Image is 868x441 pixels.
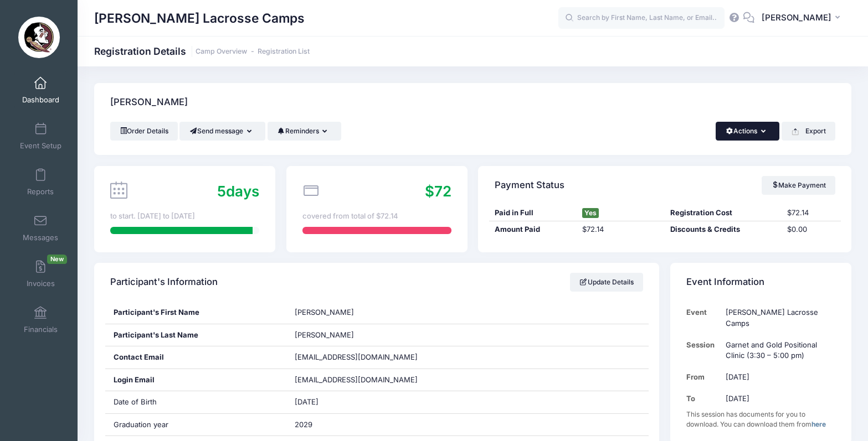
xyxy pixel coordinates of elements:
input: Search by First Name, Last Name, or Email... [558,7,725,29]
span: Messages [23,233,58,242]
span: $72 [425,183,451,200]
td: Garnet and Gold Positional Clinic (3:30 – 5:00 pm) [720,334,835,367]
span: [EMAIL_ADDRESS][DOMAIN_NAME] [295,375,433,386]
div: Participant's First Name [105,302,286,324]
span: Invoices [27,279,55,288]
span: 2029 [295,420,312,429]
span: [PERSON_NAME] [295,308,354,317]
a: Make Payment [762,176,835,195]
h4: Participant's Information [110,267,218,298]
img: Sara Tisdale Lacrosse Camps [18,17,60,58]
button: Send message [179,122,265,141]
a: Camp Overview [196,48,247,56]
span: Reports [27,187,54,196]
a: Update Details [570,273,644,292]
button: Actions [716,122,779,141]
a: here [811,420,826,428]
span: New [47,255,67,264]
div: Amount Paid [489,224,577,235]
a: Order Details [110,122,178,141]
a: Dashboard [14,71,67,110]
td: From [686,366,720,388]
span: [PERSON_NAME] [295,330,354,339]
h4: [PERSON_NAME] [110,87,188,118]
div: $72.14 [577,224,665,235]
a: Reports [14,163,67,201]
td: Event [686,302,720,334]
h4: Payment Status [495,169,564,201]
button: Reminders [268,122,341,141]
div: Discounts & Credits [665,224,782,235]
span: Event Setup [20,141,61,151]
span: 5 [217,183,226,200]
h4: Event Information [686,267,764,298]
h1: [PERSON_NAME] Lacrosse Camps [94,6,305,31]
a: Event Setup [14,117,67,155]
div: Registration Cost [665,207,782,219]
div: Graduation year [105,414,286,436]
span: [EMAIL_ADDRESS][DOMAIN_NAME] [295,352,418,361]
a: InvoicesNew [14,255,67,293]
td: [DATE] [720,388,835,409]
div: Participant's Last Name [105,324,286,346]
div: Paid in Full [489,207,577,219]
div: $72.14 [782,207,841,219]
td: [DATE] [720,366,835,388]
div: Login Email [105,369,286,391]
span: [PERSON_NAME] [762,12,831,24]
h1: Registration Details [94,45,310,57]
div: to start. [DATE] to [DATE] [110,211,259,222]
div: Contact Email [105,346,286,369]
span: Dashboard [22,95,59,105]
td: To [686,388,720,409]
button: [PERSON_NAME] [754,6,851,31]
div: This session has documents for you to download. You can download them from [686,409,835,429]
button: Export [782,122,835,141]
div: $0.00 [782,224,841,235]
div: days [217,180,259,202]
a: Messages [14,209,67,247]
a: Registration List [258,48,310,56]
span: [DATE] [295,397,319,406]
span: Yes [582,208,599,218]
span: Financials [24,325,58,334]
a: Financials [14,300,67,339]
td: [PERSON_NAME] Lacrosse Camps [720,302,835,334]
div: covered from total of $72.14 [302,211,451,222]
div: Date of Birth [105,391,286,413]
td: Session [686,334,720,367]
